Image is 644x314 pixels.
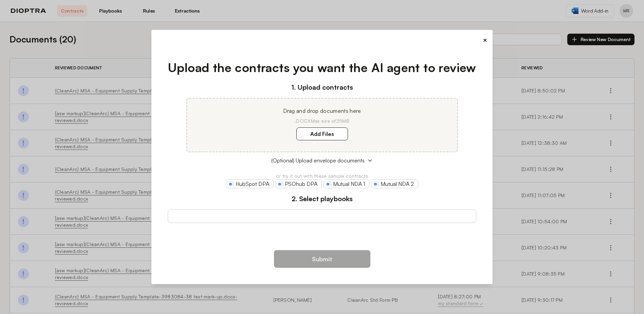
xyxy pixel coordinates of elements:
[168,194,476,204] h3: 2. Select playbooks
[168,58,476,77] h1: Upload the contracts you want the AI agent to review
[168,173,476,179] p: or try it out with these sample contracts
[275,179,322,188] a: PSOhub DPA
[226,179,274,188] a: HubSpot DPA
[296,127,348,140] label: Add Files
[371,179,418,188] a: Mutual NDA 2
[323,179,369,188] a: Mutual NDA 1
[274,250,370,268] button: Submit
[271,156,365,164] span: (Optional) Upload envelope documents
[168,156,476,164] button: (Optional) Upload envelope documents
[483,35,487,45] button: ×
[168,82,476,92] h3: 1. Upload contracts
[195,107,449,115] p: Drag and drop documents here
[195,118,449,124] p: .DOCX Max size of 25MB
